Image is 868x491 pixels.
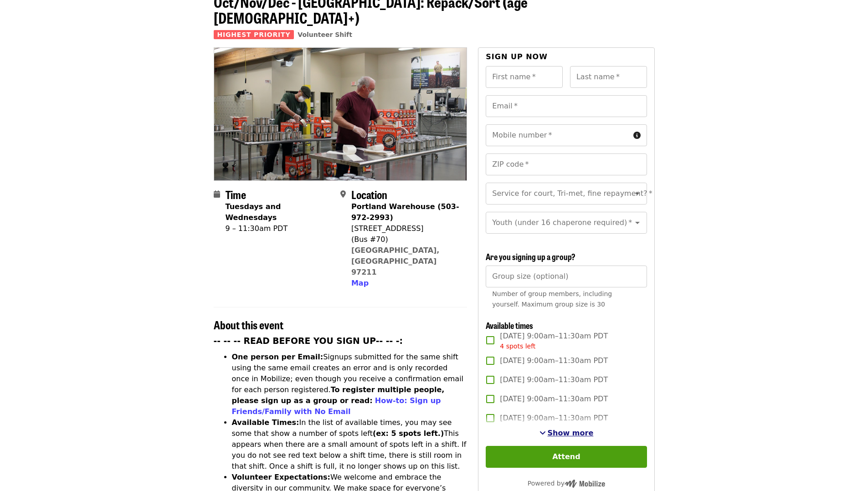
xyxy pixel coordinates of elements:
[351,279,369,287] span: Map
[351,278,369,289] button: Map
[565,480,605,488] img: Powered by Mobilize
[633,131,641,140] i: circle-info icon
[486,153,647,175] input: ZIP code
[500,413,608,424] span: [DATE] 9:00am–11:30am PDT
[351,223,460,234] div: [STREET_ADDRESS]
[340,190,346,199] i: map-marker-alt icon
[214,336,403,346] strong: -- -- -- READ BEFORE YOU SIGN UP-- -- -:
[631,187,644,200] button: Open
[351,202,459,222] strong: Portland Warehouse (503-972-2993)
[500,374,608,385] span: [DATE] 9:00am–11:30am PDT
[232,385,445,405] strong: To register multiple people, please sign up as a group or read:
[486,266,647,287] input: [object Object]
[373,429,444,438] strong: (ex: 5 spots left.)
[500,343,535,350] span: 4 spots left
[226,202,281,222] strong: Tuesdays and Wednesdays
[539,428,594,439] button: See more timeslots
[500,394,608,404] span: [DATE] 9:00am–11:30am PDT
[214,317,283,332] span: About this event
[232,417,467,472] li: In the list of available times, you may see some that show a number of spots left This appears wh...
[548,429,594,437] span: Show more
[351,186,387,202] span: Location
[486,319,533,331] span: Available times
[486,446,647,468] button: Attend
[492,290,612,308] span: Number of group members, including yourself. Maximum group size is 30
[486,124,629,146] input: Mobile number
[500,331,608,351] span: [DATE] 9:00am–11:30am PDT
[486,52,548,61] span: Sign up now
[486,251,575,262] span: Are you signing up a group?
[631,216,644,229] button: Open
[232,353,324,361] strong: One person per Email:
[232,473,331,481] strong: Volunteer Expectations:
[214,48,467,180] img: Oct/Nov/Dec - Portland: Repack/Sort (age 16+) organized by Oregon Food Bank
[570,66,647,88] input: Last name
[351,234,460,245] div: (Bus #70)
[232,418,299,427] strong: Available Times:
[214,190,220,199] i: calendar icon
[214,30,294,39] span: Highest Priority
[351,246,440,276] a: [GEOGRAPHIC_DATA], [GEOGRAPHIC_DATA] 97211
[226,223,333,234] div: 9 – 11:30am PDT
[486,66,563,88] input: First name
[486,95,647,117] input: Email
[500,355,608,366] span: [DATE] 9:00am–11:30am PDT
[232,352,467,417] li: Signups submitted for the same shift using the same email creates an error and is only recorded o...
[226,186,246,202] span: Time
[298,31,352,38] a: Volunteer Shift
[528,480,605,487] span: Powered by
[232,396,441,416] a: How-to: Sign up Friends/Family with No Email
